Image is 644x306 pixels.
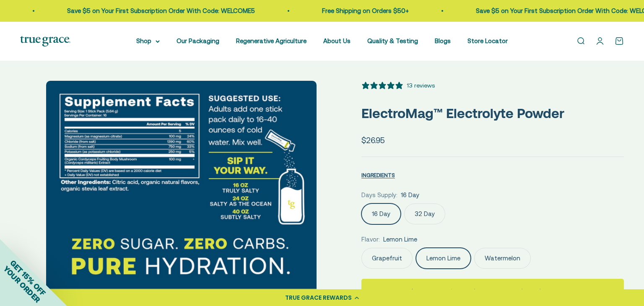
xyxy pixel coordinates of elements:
[367,37,418,44] a: Quality & Testing
[383,234,417,244] span: Lemon Lime
[323,37,351,44] a: About Us
[236,37,306,44] a: Regenerative Agriculture
[361,190,397,200] legend: Days Supply:
[361,81,435,90] button: 5 stars, 13 ratings
[361,234,380,244] legend: Flavor:
[391,287,595,298] strong: Save $5 on your first subscription with code: WELCOME5
[361,172,395,178] span: INGREDIENTS
[361,103,624,124] p: ElectroMag™ Electrolyte Powder
[407,81,435,90] div: 13 reviews
[136,36,160,46] summary: Shop
[285,293,352,302] div: TRUE GRACE REWARDS
[322,7,408,14] a: Free Shipping on Orders $50+
[361,134,385,147] sale-price: $26.95
[2,264,42,304] span: YOUR ORDER
[67,6,254,16] p: Save $5 on Your First Subscription Order With Code: WELCOME5
[361,170,395,180] button: INGREDIENTS
[177,37,219,44] a: Our Packaging
[435,37,451,44] a: Blogs
[401,190,419,200] span: 16 Day
[467,37,508,44] a: Store Locator
[8,258,47,297] span: GET 15% OFF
